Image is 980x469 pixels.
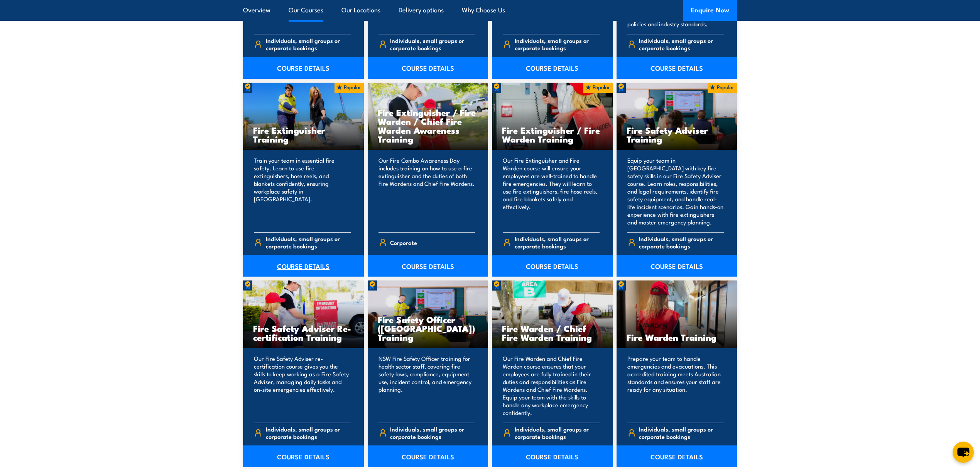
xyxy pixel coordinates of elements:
h3: Fire Extinguisher Training [253,126,354,143]
a: COURSE DETAILS [492,255,613,277]
h3: Fire Safety Adviser Training [627,126,727,143]
span: Individuals, small groups or corporate bookings [515,235,600,250]
h3: Fire Safety Adviser Re-certification Training [253,324,354,342]
p: Our Fire Combo Awareness Day includes training on how to use a fire extinguisher and the duties o... [378,156,475,226]
span: Individuals, small groups or corporate bookings [515,425,600,440]
a: COURSE DETAILS [492,57,613,79]
a: COURSE DETAILS [243,445,364,467]
span: Individuals, small groups or corporate bookings [266,425,351,440]
p: Train your team in essential fire safety. Learn to use fire extinguishers, hose reels, and blanke... [254,156,351,226]
a: COURSE DETAILS [617,255,737,277]
a: COURSE DETAILS [243,57,364,79]
p: Our Fire Safety Adviser re-certification course gives you the skills to keep working as a Fire Sa... [254,355,351,416]
a: COURSE DETAILS [243,255,364,277]
span: Individuals, small groups or corporate bookings [266,37,351,51]
button: chat-button [953,442,974,463]
span: Individuals, small groups or corporate bookings [639,425,724,440]
span: Individuals, small groups or corporate bookings [639,37,724,51]
h3: Fire Warden Training [627,333,727,342]
h3: Fire Warden / Chief Fire Warden Training [502,324,603,342]
span: Individuals, small groups or corporate bookings [515,37,600,51]
span: Individuals, small groups or corporate bookings [390,37,475,51]
a: COURSE DETAILS [617,57,737,79]
a: COURSE DETAILS [368,445,488,467]
a: COURSE DETAILS [617,445,737,467]
p: Equip your team in [GEOGRAPHIC_DATA] with key fire safety skills in our Fire Safety Adviser cours... [627,156,724,226]
a: COURSE DETAILS [492,445,613,467]
a: COURSE DETAILS [368,57,488,79]
p: Our Fire Warden and Chief Fire Warden course ensures that your employees are fully trained in the... [503,355,600,416]
h3: Fire Safety Officer ([GEOGRAPHIC_DATA]) Training [378,315,478,342]
span: Individuals, small groups or corporate bookings [266,235,351,250]
span: Corporate [390,236,417,248]
p: NSW Fire Safety Officer training for health sector staff, covering fire safety laws, compliance, ... [378,355,475,416]
span: Individuals, small groups or corporate bookings [390,425,475,440]
p: Our Fire Extinguisher and Fire Warden course will ensure your employees are well-trained to handl... [503,156,600,226]
h3: Fire Extinguisher / Fire Warden / Chief Fire Warden Awareness Training [378,108,478,143]
span: Individuals, small groups or corporate bookings [639,235,724,250]
h3: Fire Extinguisher / Fire Warden Training [502,126,603,143]
a: COURSE DETAILS [368,255,488,277]
p: Prepare your team to handle emergencies and evacuations. This accredited training meets Australia... [627,355,724,416]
